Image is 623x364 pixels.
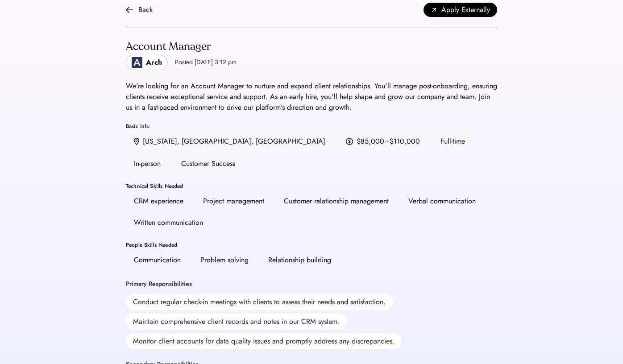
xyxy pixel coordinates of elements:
[126,183,497,189] div: Technical Skills Needed
[200,255,249,265] div: Problem solving
[132,57,142,68] img: Logo_Blue_1.png
[134,196,183,207] div: CRM experience
[126,6,133,13] img: arrow-back.svg
[268,255,331,265] div: Relationship building
[126,81,497,113] div: We're looking for an Account Manager to nurture and expand client relationships. You'll manage po...
[126,242,497,248] div: People Skills Needed
[173,155,243,173] div: Customer Success
[143,136,325,147] div: [US_STATE], [GEOGRAPHIC_DATA], [GEOGRAPHIC_DATA]
[126,333,402,349] div: Monitor client accounts for data quality issues and promptly address any discrepancies.
[357,136,420,147] div: $85,000–$110,000
[346,137,353,145] img: money.svg
[284,196,389,207] div: Customer relationship management
[441,4,490,15] span: Apply Externally
[134,255,181,265] div: Communication
[408,196,476,207] div: Verbal communication
[424,3,497,17] button: Apply Externally
[126,155,169,173] div: In-person
[175,58,237,67] div: Posted [DATE] 3:12 pm
[126,280,192,289] div: Primary Responsibilities
[146,57,162,68] div: Arch
[126,124,497,129] div: Basic Info
[126,40,237,54] div: Account Manager
[432,132,473,150] div: Full-time
[138,4,153,15] div: Back
[134,217,203,228] div: Written communication
[134,138,139,145] img: location.svg
[126,314,347,330] div: Maintain comprehensive client records and notes in our CRM system.
[126,294,393,310] div: Conduct regular check-in meetings with clients to assess their needs and satisfaction.
[203,196,264,207] div: Project management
